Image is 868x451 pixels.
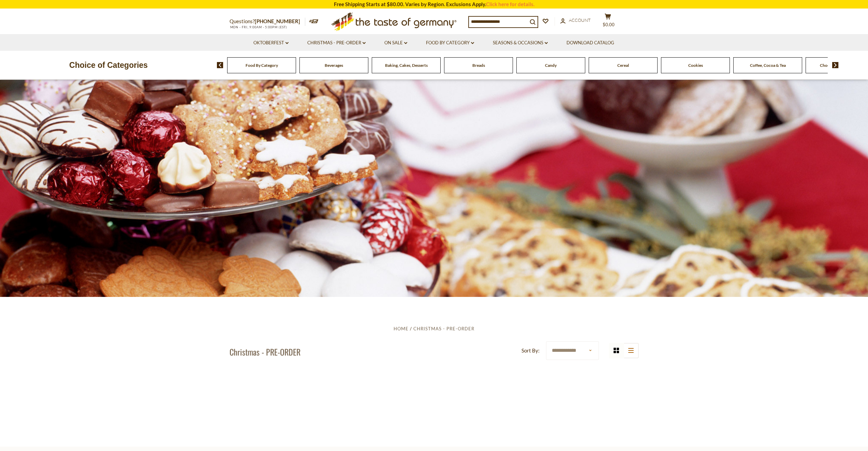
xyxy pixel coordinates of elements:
a: Coffee, Cocoa & Tea [750,63,786,68]
a: Beverages [325,63,343,68]
a: Breads [472,63,485,68]
a: Oktoberfest [253,39,289,47]
h1: Christmas - PRE-ORDER [230,347,300,357]
a: Seasons & Occasions [493,39,548,47]
a: Cookies [688,63,703,68]
a: Christmas - PRE-ORDER [413,326,474,331]
button: $0.00 [598,13,618,30]
a: Candy [545,63,557,68]
label: Sort By: [521,346,540,355]
span: $0.00 [603,22,615,27]
span: Account [569,17,591,23]
a: Account [560,17,591,24]
a: Home [394,326,409,331]
a: [PHONE_NUMBER] [255,18,300,24]
a: Chocolate & Marzipan [820,63,860,68]
img: previous arrow [217,62,223,68]
p: Questions? [230,17,305,26]
a: Christmas - PRE-ORDER [307,39,366,47]
a: On Sale [384,39,407,47]
a: Click here for details. [486,1,534,7]
img: next arrow [832,62,839,68]
a: Food By Category [246,63,278,68]
span: MON - FRI, 9:00AM - 5:00PM (EST) [230,25,288,29]
a: Baking, Cakes, Desserts [385,63,428,68]
a: Food By Category [426,39,474,47]
a: Cereal [617,63,629,68]
a: Download Catalog [567,39,614,47]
